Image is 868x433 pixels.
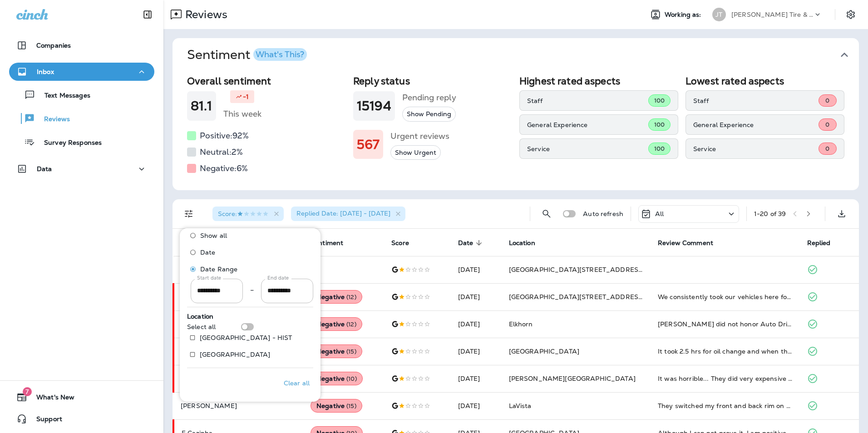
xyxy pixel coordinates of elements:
[218,210,269,218] span: Score :
[135,5,160,24] button: Collapse Sidebar
[451,256,502,283] td: [DATE]
[654,121,665,128] span: 100
[402,107,456,122] button: Show Pending
[658,239,725,247] span: Review Comment
[296,209,390,217] span: Replied Date: [DATE] - [DATE]
[9,36,154,54] button: Companies
[35,115,70,124] p: Reviews
[693,121,819,128] p: General Experience
[833,205,851,223] button: Export as CSV
[253,48,307,61] button: What's This?
[200,145,243,159] h5: Neutral: 2 %
[267,275,289,281] label: End date
[538,205,556,223] button: Search Reviews
[451,338,502,365] td: [DATE]
[182,8,227,21] p: Reviews
[665,11,703,19] span: Working as:
[346,293,356,301] span: ( 12 )
[303,256,384,283] td: --
[23,387,32,396] span: 7
[658,374,792,383] div: It was horrible... They did very expensive work that my vehicle did NOT need! They took advantage...
[35,92,90,100] p: Text Messages
[180,223,321,402] div: Filters
[527,97,648,104] p: Staff
[187,312,213,320] span: Location
[519,75,678,87] h2: Highest rated aspects
[200,161,248,176] h5: Negative: 6 %
[390,129,449,143] h5: Urgent reviews
[187,323,216,330] p: Select all
[311,290,362,304] div: Negative
[509,239,547,247] span: Location
[390,145,441,160] button: Show Urgent
[402,90,456,105] h5: Pending reply
[9,133,154,152] button: Survey Responses
[256,50,304,59] div: What's This?
[583,210,623,217] p: Auto refresh
[509,293,645,301] span: [GEOGRAPHIC_DATA][STREET_ADDRESS]
[357,137,380,152] h1: 567
[311,372,363,385] div: Negative
[527,145,648,153] p: Service
[346,348,356,355] span: ( 15 )
[509,239,535,247] span: Location
[731,11,813,18] p: [PERSON_NAME] Tire & Auto
[223,107,261,121] h5: This week
[27,415,62,426] span: Support
[509,320,533,328] span: Elkhorn
[212,207,284,221] div: Score:1 Star
[200,232,227,239] span: Show all
[37,68,54,75] p: Inbox
[311,399,362,413] div: Negative
[9,410,154,428] button: Support
[9,388,154,406] button: 7What's New
[654,145,665,153] span: 100
[509,347,579,355] span: [GEOGRAPHIC_DATA]
[191,98,212,113] h1: 81.1
[311,239,355,247] span: Sentiment
[346,375,357,383] span: ( 10 )
[825,145,829,153] span: 0
[346,320,356,328] span: ( 12 )
[200,334,292,341] p: [GEOGRAPHIC_DATA] - HIST
[181,402,296,409] p: [PERSON_NAME]
[9,160,154,178] button: Data
[27,394,74,404] span: What's New
[391,239,409,247] span: Score
[291,207,405,221] div: Replied Date: [DATE] - [DATE]
[658,401,792,410] div: They switched my front and back rim on passenger side. I have staggered rims size. Now I have to ...
[658,292,792,301] div: We consistently took our vehicles here for oil changes but this last time apparently the oil pan ...
[451,365,502,392] td: [DATE]
[712,8,726,21] div: JT
[658,239,713,247] span: Review Comment
[451,392,502,419] td: [DATE]
[843,6,859,23] button: Settings
[200,351,270,358] p: [GEOGRAPHIC_DATA]
[200,249,216,256] span: Date
[36,42,71,49] p: Companies
[451,283,502,310] td: [DATE]
[9,85,154,104] button: Text Messages
[346,402,356,410] span: ( 15 )
[825,97,829,104] span: 0
[187,75,346,87] h2: Overall sentiment
[509,266,645,274] span: [GEOGRAPHIC_DATA][STREET_ADDRESS]
[200,266,237,273] span: Date Range
[693,145,819,153] p: Service
[458,239,473,247] span: Date
[391,239,421,247] span: Score
[353,75,512,87] h2: Reply status
[311,317,362,331] div: Negative
[35,139,102,148] p: Survey Responses
[807,239,843,247] span: Replied
[311,344,362,358] div: Negative
[825,121,829,128] span: 0
[458,239,485,247] span: Date
[509,402,532,410] span: LaVista
[311,239,343,247] span: Sentiment
[754,210,786,217] div: 1 - 20 of 39
[451,310,502,338] td: [DATE]
[200,128,249,143] h5: Positive: 92 %
[250,285,254,295] p: –
[197,275,222,281] label: Start date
